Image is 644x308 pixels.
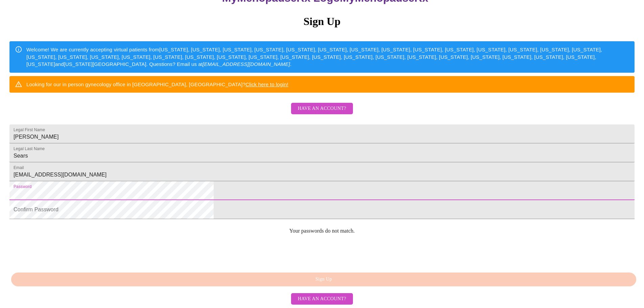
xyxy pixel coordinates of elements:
[9,15,635,28] h3: Sign Up
[291,293,353,305] button: Have an account?
[289,110,355,116] a: Have an account?
[9,228,635,234] p: Your passwords do not match.
[9,239,112,266] iframe: reCAPTCHA
[202,61,290,67] em: [EMAIL_ADDRESS][DOMAIN_NAME]
[289,295,355,301] a: Have an account?
[26,43,629,70] div: Welcome! We are currently accepting virtual patients from [US_STATE], [US_STATE], [US_STATE], [US...
[245,81,288,87] a: Click here to login!
[291,103,353,115] button: Have an account?
[26,78,288,91] div: Looking for our in person gynecology office in [GEOGRAPHIC_DATA], [GEOGRAPHIC_DATA]?
[298,104,346,113] span: Have an account?
[298,295,346,303] span: Have an account?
